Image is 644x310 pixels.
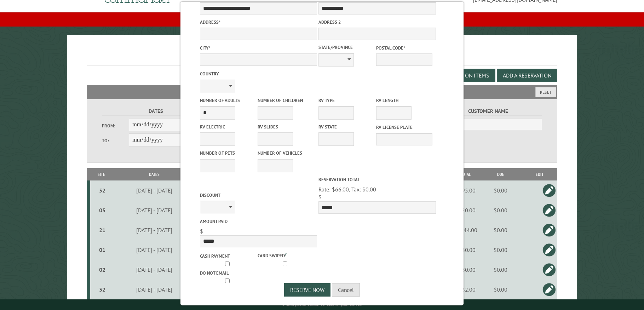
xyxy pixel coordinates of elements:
label: From: [102,122,129,129]
td: $0.00 [480,240,522,260]
td: $0.00 [480,280,522,299]
th: Dates [113,168,196,180]
label: Country [200,70,317,77]
button: Edit Add-on Items [435,69,495,82]
th: Total [452,168,480,180]
h1: Reservations [87,46,558,66]
label: Reservation Total [318,176,436,183]
a: ? [285,252,287,257]
span: Rate: $66.00, Tax: $0.00 [318,186,376,193]
td: $280.00 [452,240,480,260]
label: Card swiped [258,251,314,259]
label: RV Type [318,97,375,104]
td: $280.00 [452,260,480,280]
label: RV State [318,124,375,130]
span: $ [200,228,203,235]
label: RV Slides [258,124,314,130]
div: 02 [93,266,111,273]
label: Number of Children [258,97,314,104]
div: [DATE] - [DATE] [114,207,195,214]
h2: Filters [87,85,558,98]
label: City [200,45,317,51]
label: RV License Plate [376,124,432,131]
label: State/Province [318,44,375,51]
label: Postal Code [376,45,432,51]
div: [DATE] - [DATE] [114,187,195,194]
button: Cancel [332,283,360,297]
div: 21 [93,226,111,234]
div: 32 [93,286,111,293]
label: RV Length [376,97,432,104]
td: $0.00 [480,180,522,200]
label: Number of Adults [200,97,256,104]
div: [DATE] - [DATE] [114,226,195,234]
div: [DATE] - [DATE] [114,286,195,293]
label: Amount paid [200,218,317,225]
small: © Campground Commander LLC. All rights reserved. [282,302,362,307]
label: Discount [200,192,317,199]
td: $295.00 [452,180,480,200]
span: $ [318,194,322,201]
label: To: [102,137,129,144]
td: $132.00 [452,280,480,299]
button: Reserve Now [284,283,330,297]
button: Reset [535,87,556,97]
th: Due [480,168,522,180]
div: 01 [93,246,111,253]
label: RV Electric [200,124,256,130]
label: Cash payment [200,253,256,259]
th: Edit [522,168,557,180]
label: Customer Name [434,107,542,115]
label: Number of Pets [200,150,256,156]
label: Do not email [200,270,256,276]
button: Add a Reservation [497,69,557,82]
div: [DATE] - [DATE] [114,246,195,253]
td: $320.00 [452,200,480,220]
td: $0.00 [480,260,522,280]
label: Dates [102,107,210,115]
div: 05 [93,207,111,214]
div: 52 [93,187,111,194]
td: $1044.00 [452,220,480,240]
td: $0.00 [480,200,522,220]
th: Site [90,168,113,180]
label: Address [200,19,317,25]
td: $0.00 [480,220,522,240]
label: Address 2 [318,19,436,25]
label: Number of Vehicles [258,150,314,156]
div: [DATE] - [DATE] [114,266,195,273]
